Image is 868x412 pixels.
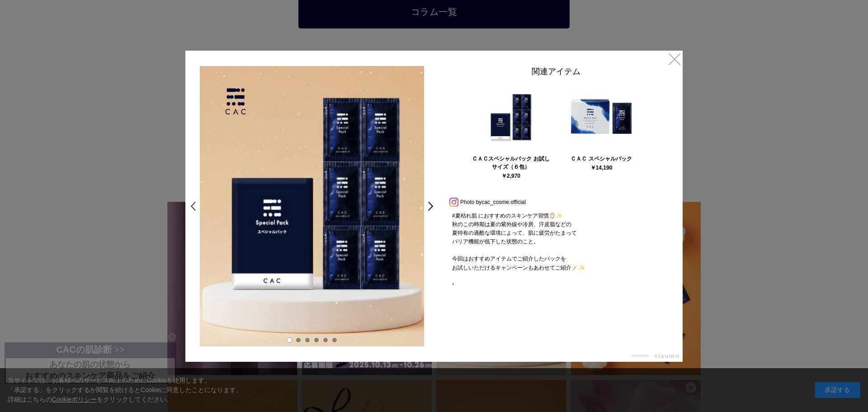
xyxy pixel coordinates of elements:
a: cac_cosme.official [481,199,526,205]
a: > [427,198,439,214]
p: #夏枯れ肌 におすすめのスキンケア習慣🪞✨ 秋のこの時期は夏の紫外線や冷房、汗皮脂などの 夏特有の過酷な環境によって、肌に疲労がたまって バリア機能が低下した状態のこと。 今回はおすすめアイテム... [443,212,669,290]
span: Photo by [460,197,481,208]
img: e90a0910-1f29-410a-b3d1-7c27dc5c9e82-large.jpg [200,66,424,346]
a: × [666,51,683,67]
img: 060441.jpg [477,83,545,151]
div: ￥14,190 [590,165,613,170]
div: ＣＡＣ スペシャルパック [561,155,641,163]
img: 060401.jpg [567,83,635,151]
div: 関連アイテム [443,66,669,81]
a: < [184,198,197,214]
div: ￥2,970 [501,173,520,179]
div: ＣＡＣスペシャルパック お試しサイズ（６包） [471,155,551,171]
